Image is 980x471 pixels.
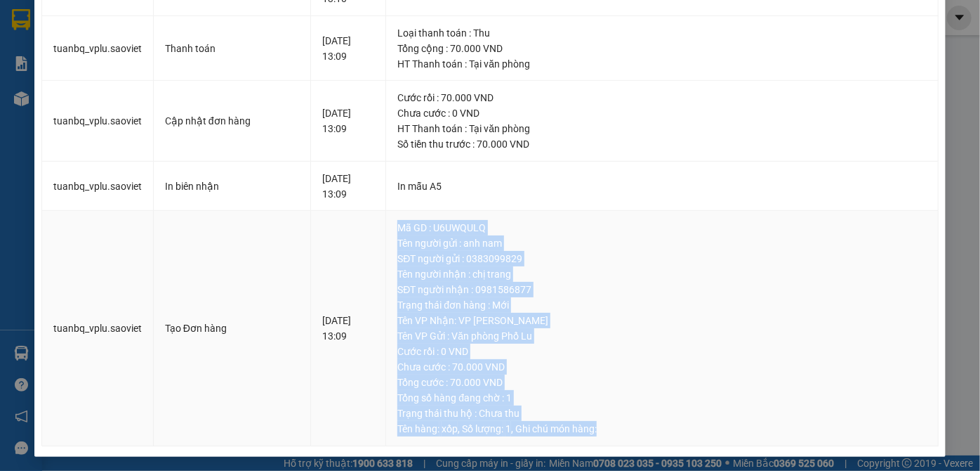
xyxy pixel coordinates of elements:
[322,171,374,202] div: [DATE] 13:09
[397,266,927,282] div: Tên người nhận : chị trang
[165,179,299,194] div: In biên nhận
[165,113,299,129] div: Cập nhật đơn hàng
[397,297,927,313] div: Trạng thái đơn hàng : Mới
[165,321,299,336] div: Tạo Đơn hàng
[397,390,927,406] div: Tổng số hàng đang chờ : 1
[322,313,374,344] div: [DATE] 13:09
[322,105,374,136] div: [DATE] 13:09
[397,105,927,121] div: Chưa cước : 0 VND
[397,375,927,390] div: Tổng cước : 70.000 VND
[42,211,154,446] td: tuanbq_vplu.saoviet
[397,56,927,72] div: HT Thanh toán : Tại văn phòng
[397,328,927,344] div: Tên VP Gửi : Văn phòng Phố Lu
[397,220,927,235] div: Mã GD : U6UWQULQ
[397,344,927,359] div: Cước rồi : 0 VND
[397,406,927,421] div: Trạng thái thu hộ : Chưa thu
[42,81,154,162] td: tuanbq_vplu.saoviet
[397,41,927,56] div: Tổng cộng : 70.000 VND
[322,33,374,64] div: [DATE] 13:09
[397,25,927,41] div: Loại thanh toán : Thu
[397,421,927,437] div: Tên hàng: , Số lượng: , Ghi chú món hàng:
[397,90,927,105] div: Cước rồi : 70.000 VND
[42,162,154,212] td: tuanbq_vplu.saoviet
[442,423,458,434] span: xốp
[397,121,927,136] div: HT Thanh toán : Tại văn phòng
[165,41,299,56] div: Thanh toán
[42,16,154,82] td: tuanbq_vplu.saoviet
[397,235,927,251] div: Tên người gửi : anh nam
[397,136,927,152] div: Số tiền thu trước : 70.000 VND
[397,179,927,194] div: In mẫu A5
[397,359,927,375] div: Chưa cước : 70.000 VND
[397,251,927,266] div: SĐT người gửi : 0383099829
[505,423,511,434] span: 1
[397,313,927,328] div: Tên VP Nhận: VP [PERSON_NAME]
[397,282,927,297] div: SĐT người nhận : 0981586877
